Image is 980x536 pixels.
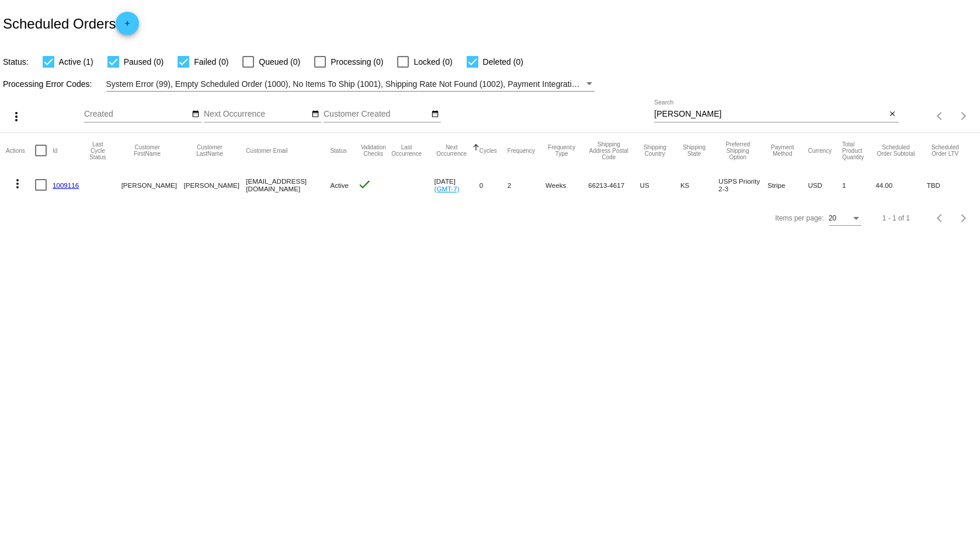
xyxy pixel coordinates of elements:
button: Change sorting for CustomerFirstName [121,144,173,157]
span: Locked (0) [413,55,452,69]
button: Change sorting for Frequency [508,147,535,154]
mat-header-cell: Actions [6,133,35,168]
span: Active [330,181,349,189]
mat-icon: more_vert [11,177,25,191]
mat-cell: [EMAIL_ADDRESS][DOMAIN_NAME] [246,168,330,202]
input: Search [654,110,886,119]
mat-cell: US [640,168,680,202]
button: Change sorting for ShippingCountry [640,144,670,157]
mat-cell: Stripe [767,168,808,202]
button: Clear [887,108,899,121]
mat-cell: [PERSON_NAME] [184,168,246,202]
input: Customer Created [324,110,429,119]
button: Previous page [929,206,952,230]
a: 1009116 [53,181,79,189]
div: Items per page: [775,214,823,222]
span: Failed (0) [194,55,228,69]
button: Change sorting for ShippingState [680,144,708,157]
mat-cell: 1 [842,168,875,202]
mat-cell: Weeks [545,168,588,202]
mat-icon: close [888,110,896,119]
button: Change sorting for LastProcessingCycleId [85,141,111,160]
mat-icon: add [120,19,134,33]
button: Change sorting for ShippingPostcode [588,141,629,160]
button: Change sorting for PreferredShippingOption [718,141,757,160]
button: Next page [952,104,975,128]
h2: Scheduled Orders [3,12,139,35]
button: Change sorting for PaymentMethod.Type [767,144,797,157]
mat-icon: more_vert [9,110,23,124]
mat-cell: USD [808,168,842,202]
mat-cell: 44.00 [875,168,926,202]
mat-header-cell: Total Product Quantity [842,133,875,168]
mat-cell: [DATE] [435,168,479,202]
mat-cell: 2 [508,168,545,202]
input: Next Occurrence [204,110,309,119]
input: Created [84,110,189,119]
button: Change sorting for Id [53,147,57,154]
span: Active (1) [59,55,93,69]
span: Paused (0) [124,55,164,69]
span: Status: [3,57,29,66]
button: Previous page [929,104,952,128]
mat-icon: date_range [192,110,200,119]
button: Next page [952,206,975,230]
span: Queued (0) [259,55,300,69]
mat-cell: KS [680,168,718,202]
button: Change sorting for Subtotal [875,144,916,157]
button: Change sorting for FrequencyType [545,144,578,157]
mat-select: Items per page: [829,215,861,223]
a: (GMT-7) [435,185,460,192]
span: Deleted (0) [483,55,523,69]
button: Change sorting for CurrencyIso [808,147,832,154]
button: Change sorting for Status [330,147,346,154]
button: Change sorting for NextOccurrenceUtc [435,144,469,157]
mat-cell: TBD [927,168,974,202]
mat-cell: 66213-4617 [588,168,640,202]
mat-cell: 0 [479,168,508,202]
button: Change sorting for LastOccurrenceUtc [390,144,424,157]
mat-select: Filter by Processing Error Codes [106,77,595,92]
span: Processing Error Codes: [3,79,92,89]
mat-cell: [PERSON_NAME] [121,168,184,202]
button: Change sorting for LifetimeValue [927,144,964,157]
button: Change sorting for Cycles [479,147,497,154]
button: Change sorting for CustomerEmail [246,147,287,154]
mat-header-cell: Validation Checks [357,133,390,168]
span: 20 [829,214,836,222]
mat-icon: date_range [431,110,439,119]
mat-icon: check [357,177,371,191]
mat-icon: date_range [311,110,319,119]
span: Processing (0) [331,55,383,69]
mat-cell: USPS Priority 2-3 [718,168,767,202]
div: 1 - 1 of 1 [882,214,910,222]
button: Change sorting for CustomerLastName [184,144,236,157]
